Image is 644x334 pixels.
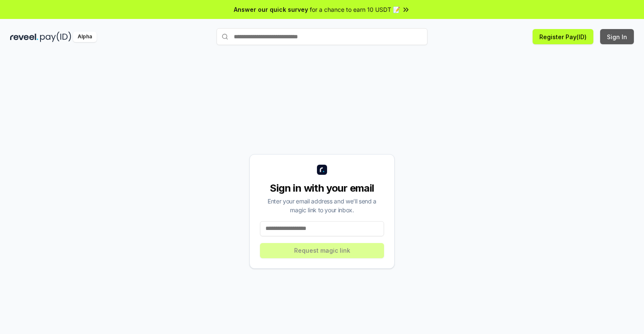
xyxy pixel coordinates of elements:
[533,29,593,44] button: Register Pay(ID)
[260,182,384,195] div: Sign in with your email
[234,5,308,14] span: Answer our quick survey
[317,165,327,175] img: logo_small
[73,32,97,42] div: Alpha
[40,32,71,42] img: pay_id
[600,29,634,44] button: Sign In
[260,197,384,214] div: Enter your email address and we’ll send a magic link to your inbox.
[310,5,400,14] span: for a chance to earn 10 USDT 📝
[10,32,38,42] img: reveel_dark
